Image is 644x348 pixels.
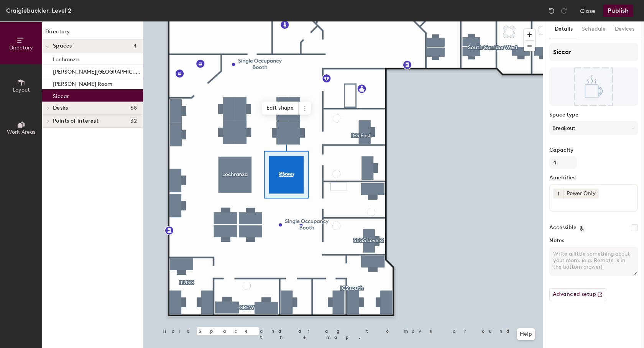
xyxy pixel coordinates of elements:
[130,105,137,111] span: 68
[53,105,68,111] span: Desks
[580,5,595,17] button: Close
[7,129,35,135] span: Work Areas
[560,7,568,15] img: Redo
[577,21,610,37] button: Schedule
[53,66,141,75] p: [PERSON_NAME][GEOGRAPHIC_DATA]
[9,44,33,51] span: Directory
[549,112,638,118] label: Space type
[53,79,112,87] p: [PERSON_NAME] Room
[53,54,79,63] p: Lochranza
[563,189,599,199] div: Power Only
[549,67,638,106] img: The space named Siccar
[133,43,137,49] span: 4
[53,91,69,100] p: Siccar
[262,102,299,115] span: Edit shape
[549,238,638,244] label: Notes
[53,118,99,124] span: Points of interest
[548,7,555,15] img: Undo
[13,87,30,93] span: Layout
[550,21,577,37] button: Details
[549,225,577,231] label: Accessible
[517,328,535,340] button: Help
[557,190,559,198] span: 1
[610,21,639,37] button: Devices
[553,189,563,199] button: 1
[130,118,137,124] span: 32
[42,28,143,39] h1: Directory
[549,175,638,181] label: Amenities
[549,147,638,153] label: Capacity
[549,288,607,301] button: Advanced setup
[6,6,71,15] div: Craigiebuckler, Level 2
[603,5,633,17] button: Publish
[549,121,638,135] button: Breakout
[53,43,72,49] span: Spaces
